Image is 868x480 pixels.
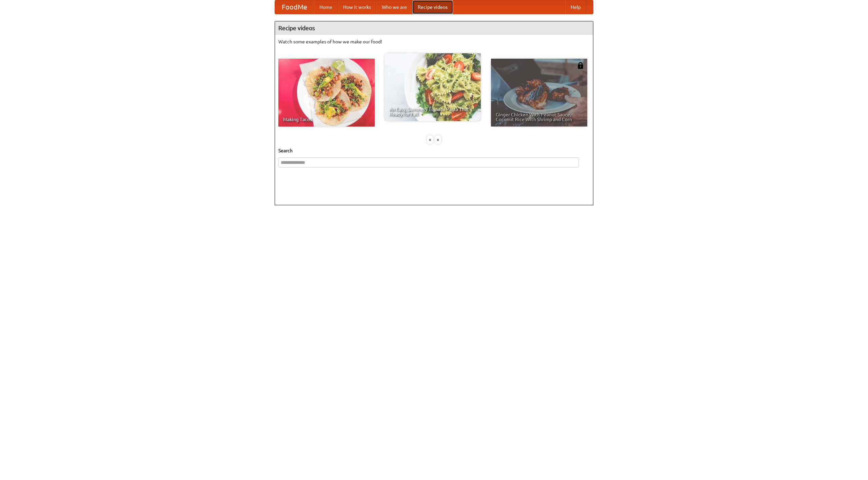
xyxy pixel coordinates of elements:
span: An Easy, Summery Tomato Pasta That's Ready for Fall [389,107,476,116]
a: Who we are [376,0,412,14]
a: FoodMe [275,0,314,14]
a: Recipe videos [412,0,453,14]
h4: Recipe videos [275,21,593,35]
a: Making Tacos [278,59,375,127]
span: Making Tacos [283,117,370,122]
a: Help [565,0,586,14]
div: « [427,135,433,144]
div: » [435,135,441,144]
a: Home [314,0,338,14]
a: An Easy, Summery Tomato Pasta That's Ready for Fall [384,53,481,121]
p: Watch some examples of how we make our food! [278,38,590,45]
img: 483408.png [577,62,584,69]
h5: Search [278,147,590,154]
a: How it works [338,0,376,14]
